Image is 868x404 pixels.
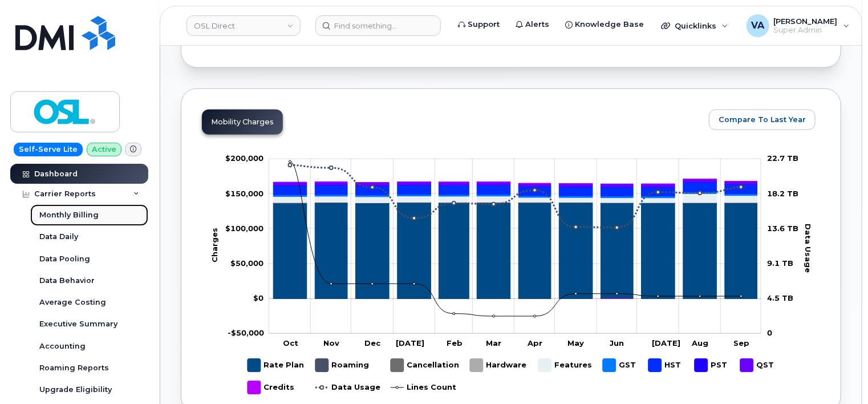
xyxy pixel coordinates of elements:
[567,339,584,348] tspan: May
[186,15,301,36] a: OSL Direct
[248,377,294,399] g: Credits
[774,17,838,26] span: [PERSON_NAME]
[767,189,798,198] tspan: 18.2 TB
[719,114,806,125] span: Compare To Last Year
[273,203,757,299] g: Rate Plan
[230,258,263,268] tspan: $50,000
[733,339,749,348] tspan: Sep
[695,354,729,377] g: PST
[767,293,793,302] tspan: 4.5 TB
[315,354,370,377] g: Roaming
[225,189,263,198] tspan: $150,000
[603,354,637,377] g: GST
[228,329,264,338] g: $0
[739,14,858,37] div: Vignesh Arasu
[468,19,500,30] span: Support
[364,339,381,348] tspan: Dec
[652,339,680,348] tspan: [DATE]
[273,179,757,187] g: QST
[228,329,264,338] tspan: -$50,000
[391,354,459,377] g: Cancellation
[575,19,644,30] span: Knowledge Base
[273,183,757,196] g: HST
[225,224,263,233] tspan: $100,000
[486,339,501,348] tspan: Mar
[691,339,708,348] tspan: Aug
[323,339,339,348] tspan: Nov
[470,354,527,377] g: Hardware
[248,354,775,399] g: Legend
[225,189,263,198] g: $0
[447,339,463,348] tspan: Feb
[273,192,757,198] g: GST
[225,224,263,233] g: $0
[395,339,424,348] tspan: [DATE]
[557,13,652,36] a: Knowledge Base
[273,202,757,203] g: Roaming
[273,182,757,187] g: PST
[526,339,542,348] tspan: Apr
[315,15,441,36] input: Find something...
[282,339,298,348] tspan: Oct
[230,258,263,268] g: $0
[675,21,716,30] span: Quicklinks
[209,154,820,399] g: Chart
[648,354,683,377] g: HST
[767,154,798,163] tspan: 22.7 TB
[525,19,549,30] span: Alerts
[538,354,592,377] g: Features
[653,14,736,37] div: Quicklinks
[767,224,798,233] tspan: 13.6 TB
[740,354,775,377] g: QST
[508,13,557,36] a: Alerts
[774,26,838,35] span: Super Admin
[610,339,624,348] tspan: Jun
[751,19,764,33] span: VA
[767,329,772,338] tspan: 0
[248,354,304,377] g: Rate Plan
[209,228,218,262] tspan: Charges
[391,377,456,399] g: Lines Count
[450,13,508,36] a: Support
[709,110,816,130] button: Compare To Last Year
[804,224,813,273] tspan: Data Usage
[225,154,263,163] g: $0
[273,193,757,203] g: Features
[225,154,263,163] tspan: $200,000
[767,258,793,268] tspan: 9.1 TB
[253,293,263,302] tspan: $0
[315,377,380,399] g: Data Usage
